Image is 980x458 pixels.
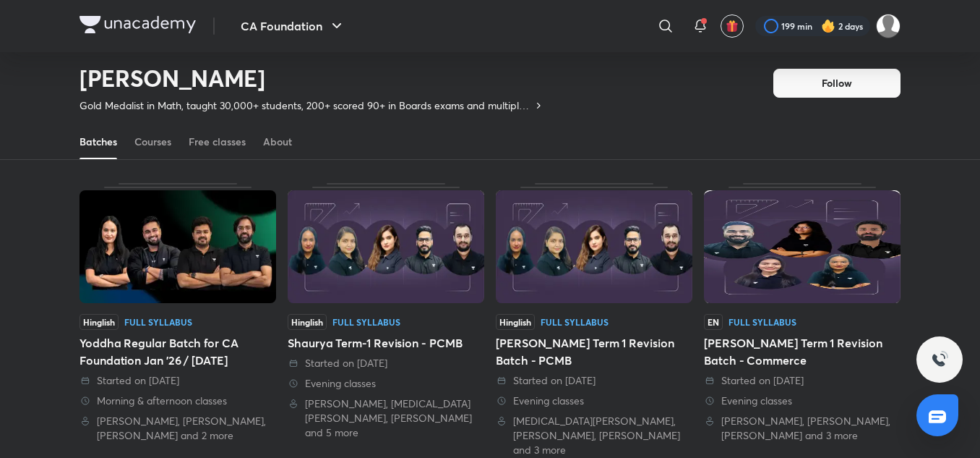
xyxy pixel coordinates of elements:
[288,334,484,352] div: Shaurya Term-1 Revision - PCMB
[704,373,901,388] div: Started on 30 Jul 2025
[288,396,484,440] div: Alok Choubey, Nikita Shukla, Agni Mitra Aman and 5 more
[134,135,171,149] div: Courses
[79,414,276,443] div: Aditya Sharma, Shivani Sharma, Shantam Gupta and 2 more
[79,124,117,159] a: Batches
[821,19,835,33] img: streak
[496,373,692,388] div: Started on 30 Jul 2025
[79,135,117,149] div: Batches
[288,190,484,303] img: Thumbnail
[728,318,796,326] div: Full Syllabus
[721,14,744,38] button: avatar
[263,135,292,149] div: About
[541,318,609,326] div: Full Syllabus
[822,76,852,90] span: Follow
[496,190,692,303] img: Thumbnail
[263,124,292,159] a: About
[189,135,246,149] div: Free classes
[232,12,354,41] button: CA Foundation
[288,376,484,391] div: Evening classes
[496,334,692,369] div: [PERSON_NAME] Term 1 Revision Batch - PCMB
[496,314,535,330] span: Hinglish
[79,16,196,37] a: Company Logo
[876,14,901,38] img: ansh jain
[704,414,901,443] div: Dhwani Gandhi, Oshin Phull Taknori, Abhishek Sahu and 3 more
[79,64,544,93] h2: [PERSON_NAME]
[79,183,276,457] div: Yoddha Regular Batch for CA Foundation Jan '26 / May '26
[79,314,119,330] span: Hinglish
[124,318,192,326] div: Full Syllabus
[931,351,948,368] img: ttu
[79,334,276,369] div: Yoddha Regular Batch for CA Foundation Jan '26 / [DATE]
[496,183,692,457] div: Vijeta Term 1 Revision Batch - PCMB
[496,414,692,457] div: Nikita Shukla, Shivani Sharma, Arpita Sharma and 3 more
[79,16,196,33] img: Company Logo
[704,183,901,457] div: Vijeta Term 1 Revision Batch - Commerce
[288,356,484,370] div: Started on 30 Jul 2025
[704,394,901,408] div: Evening classes
[79,373,276,388] div: Started on 19 Aug 2025
[496,394,692,408] div: Evening classes
[704,190,901,303] img: Thumbnail
[134,124,171,159] a: Courses
[773,69,901,98] button: Follow
[332,318,400,326] div: Full Syllabus
[189,124,246,159] a: Free classes
[288,183,484,457] div: Shaurya Term-1 Revision - PCMB
[288,314,327,330] span: Hinglish
[79,190,276,303] img: Thumbnail
[704,334,901,369] div: [PERSON_NAME] Term 1 Revision Batch - Commerce
[79,394,276,408] div: Morning & afternoon classes
[726,20,739,33] img: avatar
[704,314,723,330] span: EN
[79,98,533,113] p: Gold Medalist in Math, taught 30,000+ students, 200+ scored 90+ in Boards exams and multiple CA e...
